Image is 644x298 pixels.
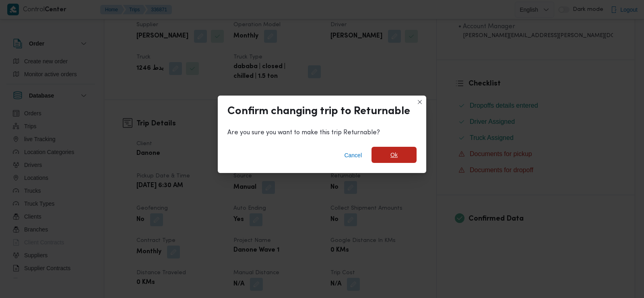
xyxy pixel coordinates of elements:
button: Closes this modal window [415,97,425,107]
button: Ok [372,147,417,163]
div: Are you sure you want to make this trip Returnable? [227,128,417,138]
button: Cancel [341,147,365,163]
div: Confirm changing trip to Returnable [227,105,410,118]
span: Cancel [344,150,362,160]
span: Ok [390,150,398,160]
